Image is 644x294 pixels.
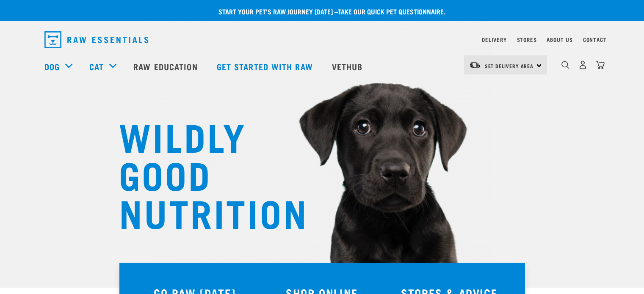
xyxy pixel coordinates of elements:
nav: dropdown navigation [38,28,607,52]
a: Stores [517,38,537,41]
img: Raw Essentials Logo [44,31,148,48]
a: Contact [583,38,607,41]
a: Raw Education [125,49,208,83]
a: Vethub [323,49,373,83]
a: Cat [89,60,104,73]
a: About Us [547,38,572,41]
span: Set Delivery Area [485,64,534,67]
a: Delivery [482,38,506,41]
h1: WILDLY GOOD NUTRITION [119,116,288,231]
a: Get started with Raw [208,49,323,83]
img: home-icon@2x.png [596,60,605,69]
img: van-moving.png [469,61,481,69]
img: user.png [578,60,587,69]
img: home-icon-1@2x.png [561,61,569,69]
a: Dog [44,60,60,73]
a: take our quick pet questionnaire. [338,9,445,13]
